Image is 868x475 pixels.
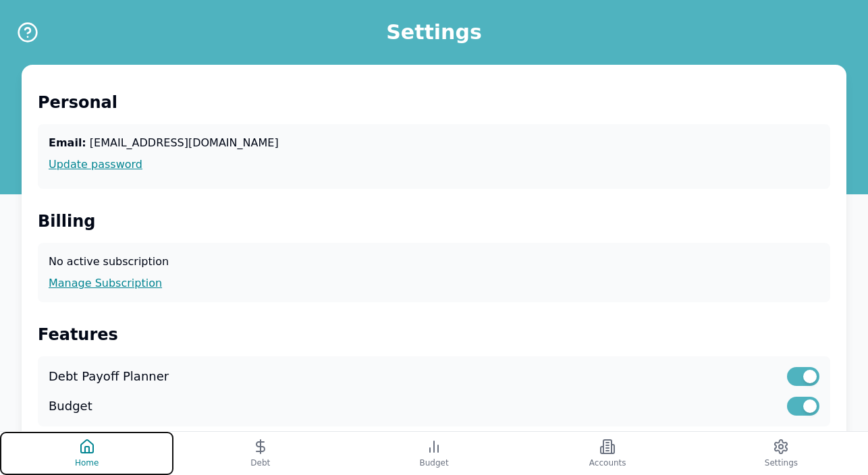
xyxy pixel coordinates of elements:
[49,157,819,173] a: Update password
[38,324,830,345] h2: Features
[38,92,830,113] h2: Personal
[695,432,868,475] button: Settings
[386,20,482,45] h1: Settings
[38,211,830,232] h2: Billing
[250,457,270,468] span: Debt
[49,397,92,416] label: Budget
[589,457,626,468] span: Accounts
[521,432,695,475] button: Accounts
[347,432,520,475] button: Budget
[49,136,86,149] span: Email:
[49,367,169,386] label: Debt Payoff Planner
[16,21,39,44] button: Help
[765,457,798,468] span: Settings
[75,457,99,468] span: Home
[49,275,819,291] a: Manage Subscription
[49,254,819,270] p: No active subscription
[173,432,347,475] button: Debt
[49,135,819,151] p: [EMAIL_ADDRESS][DOMAIN_NAME]
[419,457,448,468] span: Budget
